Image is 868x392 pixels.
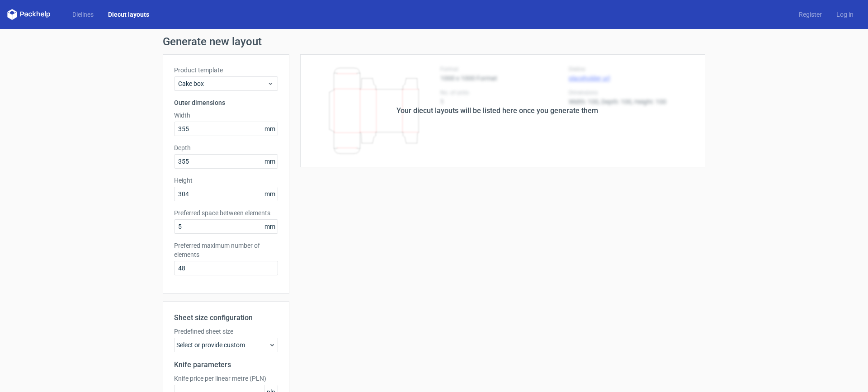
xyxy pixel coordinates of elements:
[65,10,101,19] a: Dielines
[101,10,156,19] a: Diecut layouts
[829,10,861,19] a: Log in
[396,105,598,116] div: Your diecut layouts will be listed here once you generate them
[174,327,278,336] label: Predefined sheet size
[178,79,267,88] span: Cake box
[174,66,278,75] label: Product template
[174,312,278,323] h2: Sheet size configuration
[174,338,278,352] div: Select or provide custom
[174,98,278,107] h3: Outer dimensions
[174,241,278,259] label: Preferred maximum number of elements
[262,122,278,136] span: mm
[163,36,705,47] h1: Generate new layout
[174,176,278,185] label: Height
[262,155,278,168] span: mm
[174,143,278,152] label: Depth
[262,220,278,233] span: mm
[174,359,278,370] h2: Knife parameters
[174,111,278,120] label: Width
[174,208,278,217] label: Preferred space between elements
[792,10,829,19] a: Register
[174,374,278,383] label: Knife price per linear metre (PLN)
[262,187,278,201] span: mm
